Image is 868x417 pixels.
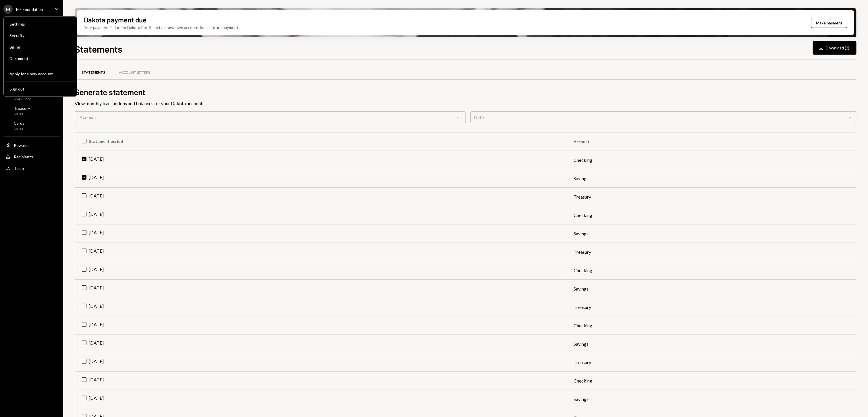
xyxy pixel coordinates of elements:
td: Savings [567,280,856,298]
td: Checking [567,372,856,390]
td: Savings [567,390,856,408]
div: Account Letters [119,70,150,75]
div: ME Foundation [16,7,43,12]
td: Checking [567,316,856,335]
a: Statements [75,65,112,80]
div: Treasury [14,106,30,111]
div: $0.00 [14,112,30,117]
button: Sign out [6,84,74,95]
a: Security [6,30,74,41]
div: Rewards [14,143,30,148]
th: Account [567,132,856,151]
td: Checking [567,206,856,224]
a: Cards$0.00 [3,119,60,133]
button: Make payment [811,18,847,28]
td: Treasury [567,243,856,261]
td: Checking [567,261,856,280]
a: Team [3,163,60,173]
div: Account [75,112,466,123]
a: Documents [6,53,74,64]
div: Apply for a new account [9,71,71,76]
a: Billing [6,42,74,52]
div: M [3,5,13,14]
button: Apply for a new account [6,69,74,79]
div: Billing [9,45,71,50]
a: Account Letters [112,65,157,80]
div: $54,259.61 [14,97,32,102]
button: Download (2) [813,41,857,55]
h2: Generate statement [75,87,857,98]
div: Your payment is due for Dakota Pro. Select a drawdown account for all future payments. [84,24,241,30]
div: Documents [9,56,71,61]
td: Savings [567,169,856,188]
div: Statements [82,70,105,75]
td: Treasury [567,298,856,316]
div: Recipients [14,154,33,159]
div: Sign out [9,87,71,91]
div: $0.00 [14,127,24,132]
td: Savings [567,335,856,353]
td: Checking [567,151,856,169]
td: Savings [567,224,856,243]
div: Security [9,33,71,38]
div: View monthly transactions and balances for your Dakota accounts. [75,100,857,107]
a: Treasury$0.00 [3,104,60,118]
a: Recipients [3,151,60,162]
a: Rewards [3,140,60,150]
td: Treasury [567,353,856,372]
div: Dakota payment due [84,15,146,24]
td: Treasury [567,188,856,206]
div: Cards [14,121,24,126]
a: Settings [6,19,74,29]
div: Team [14,166,24,171]
h1: Statements [75,43,122,55]
div: Settings [9,22,71,27]
div: Date [470,112,857,123]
